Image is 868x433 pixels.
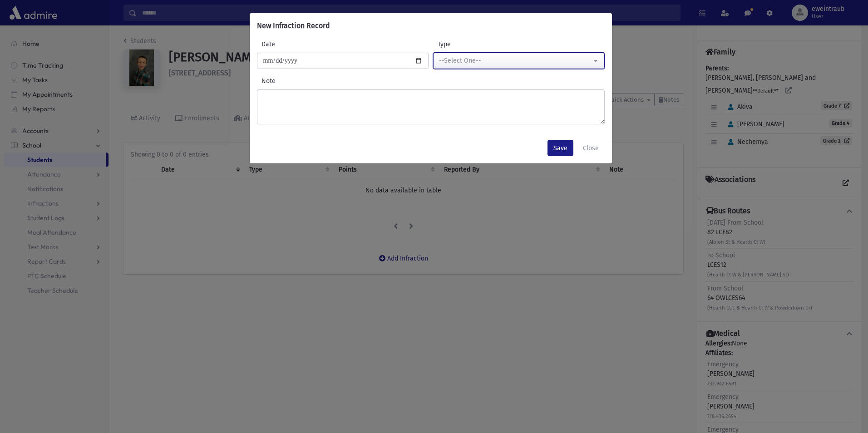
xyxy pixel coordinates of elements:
label: Date [257,39,343,49]
button: Close [577,140,605,156]
label: Type [433,39,519,49]
div: --Select One-- [439,56,592,65]
button: --Select One-- [433,53,605,69]
h6: New Infraction Record [257,20,330,31]
button: Save [547,140,573,156]
label: Note [257,76,605,86]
